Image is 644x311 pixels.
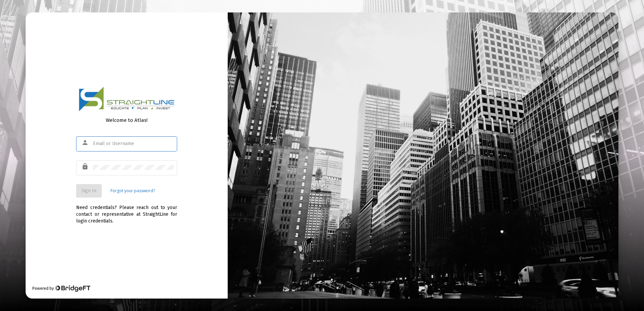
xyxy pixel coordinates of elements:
div: Powered by [32,285,90,292]
div: Need credentials? Please reach out to your contact or representative at StraightLine for login cr... [76,198,177,224]
div: Welcome to Atlas! [76,117,177,124]
button: Sign In [76,184,102,198]
img: Logo [79,87,174,112]
img: Bridge Financial Technology Logo [55,285,90,292]
mat-icon: person [82,139,90,147]
mat-icon: lock [82,163,90,171]
a: Forgot your password? [110,187,155,194]
span: Sign In [82,188,96,194]
input: Email or Username [93,141,174,146]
